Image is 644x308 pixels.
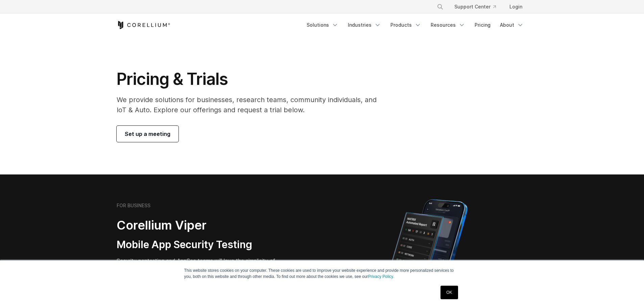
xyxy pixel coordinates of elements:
[117,257,290,281] p: Security pentesting and AppSec teams will love the simplicity of automated report generation comb...
[427,19,469,31] a: Resources
[471,19,495,31] a: Pricing
[117,218,290,233] h2: Corellium Viper
[303,19,342,31] a: Solutions
[303,19,528,31] div: Navigation Menu
[368,274,394,279] a: Privacy Policy.
[449,1,501,13] a: Support Center
[117,238,290,251] h3: Mobile App Security Testing
[117,21,170,29] a: Corellium Home
[344,19,385,31] a: Industries
[496,19,528,31] a: About
[440,286,458,299] a: OK
[117,95,386,115] p: We provide solutions for businesses, research teams, community individuals, and IoT & Auto. Explo...
[117,69,386,89] h1: Pricing & Trials
[125,130,170,138] span: Set up a meeting
[429,1,528,13] div: Navigation Menu
[117,203,150,209] h6: FOR BUSINESS
[504,1,528,13] a: Login
[434,1,446,13] button: Search
[117,126,178,142] a: Set up a meeting
[184,267,460,280] p: This website stores cookies on your computer. These cookies are used to improve your website expe...
[386,19,425,31] a: Products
